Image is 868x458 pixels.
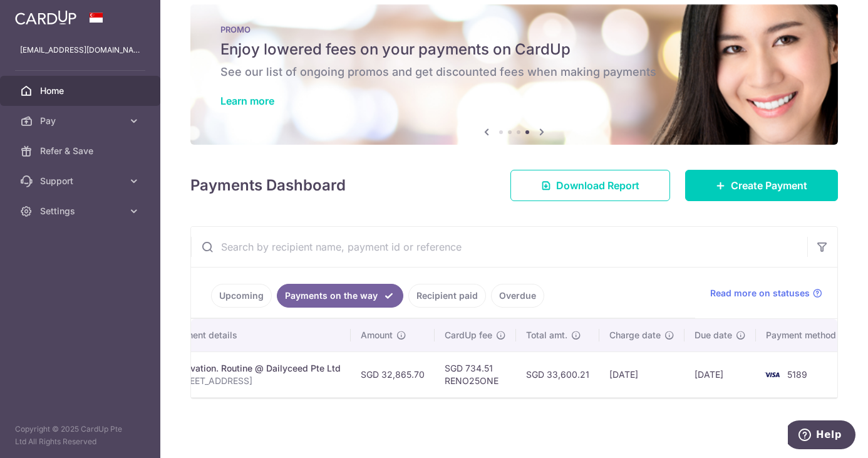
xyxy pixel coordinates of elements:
[190,174,346,197] h4: Payments Dashboard
[40,85,123,97] span: Home
[516,351,599,397] td: SGD 33,600.21
[20,44,140,56] p: [EMAIL_ADDRESS][DOMAIN_NAME]
[710,287,822,299] a: Read more on statuses
[556,178,639,193] span: Download Report
[220,24,808,34] p: PROMO
[408,284,486,308] a: Recipient paid
[756,319,851,351] th: Payment method
[160,319,351,351] th: Payment details
[787,369,807,380] span: 5189
[685,170,838,201] a: Create Payment
[510,170,670,201] a: Download Report
[445,329,492,341] span: CardUp fee
[170,362,341,375] div: Renovation. Routine @ Dailyceed Pte Ltd
[220,39,808,60] h5: Enjoy lowered fees on your payments on CardUp
[211,284,272,308] a: Upcoming
[40,145,123,157] span: Refer & Save
[491,284,544,308] a: Overdue
[191,227,807,267] input: Search by recipient name, payment id or reference
[277,284,403,308] a: Payments on the way
[609,329,661,341] span: Charge date
[361,329,393,341] span: Amount
[220,95,274,107] a: Learn more
[40,175,123,187] span: Support
[15,10,76,25] img: CardUp
[731,178,807,193] span: Create Payment
[788,420,855,452] iframe: Opens a widget where you can find more information
[526,329,567,341] span: Total amt.
[760,367,785,382] img: Bank Card
[351,351,435,397] td: SGD 32,865.70
[40,205,123,217] span: Settings
[40,115,123,127] span: Pay
[710,287,810,299] span: Read more on statuses
[599,351,685,397] td: [DATE]
[435,351,516,397] td: SGD 734.51 RENO25ONE
[685,351,756,397] td: [DATE]
[695,329,732,341] span: Due date
[190,4,838,145] img: Latest Promos banner
[170,375,341,387] p: [STREET_ADDRESS]
[220,65,808,80] h6: See our list of ongoing promos and get discounted fees when making payments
